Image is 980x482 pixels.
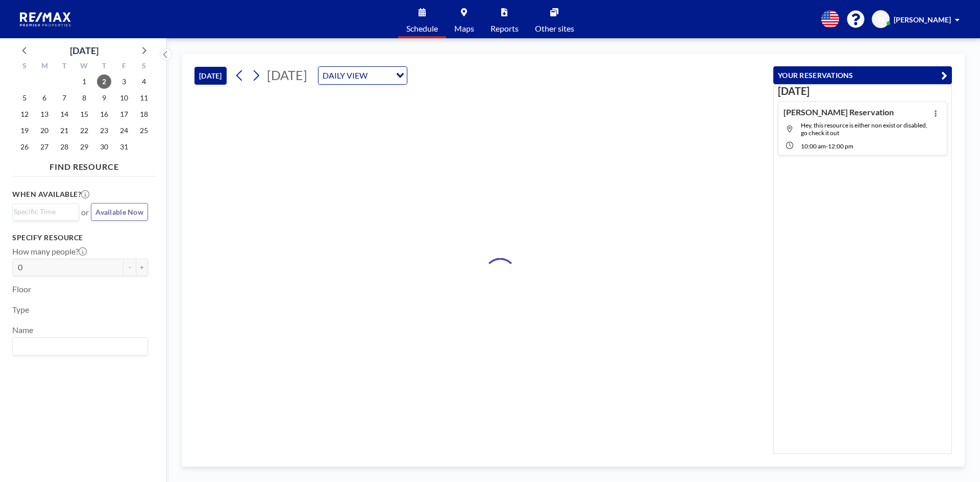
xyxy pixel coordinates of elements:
h4: FIND RESOURCE [12,158,156,172]
div: W [75,60,94,73]
span: Monday, October 20, 2025 [37,123,52,138]
span: [DATE] [267,67,307,83]
span: Monday, October 13, 2025 [37,107,52,121]
span: Saturday, October 18, 2025 [137,107,151,121]
span: Sunday, October 12, 2025 [17,107,32,121]
h4: [PERSON_NAME] Reservation [783,107,894,117]
input: Search for option [14,206,73,217]
label: How many people? [12,246,87,257]
span: Tuesday, October 21, 2025 [57,123,71,138]
span: [PERSON_NAME] [894,15,951,24]
span: Thursday, October 9, 2025 [97,91,111,105]
span: Tuesday, October 14, 2025 [57,107,71,121]
span: Saturday, October 11, 2025 [137,91,151,105]
button: Available Now [91,203,148,221]
span: Tuesday, October 7, 2025 [57,91,71,105]
span: Sunday, October 5, 2025 [17,91,32,105]
span: Wednesday, October 15, 2025 [77,107,91,121]
span: Hey, this resource is either non exist or disabled, go check it out [801,121,927,137]
button: YOUR RESERVATIONS [773,66,952,84]
img: organization-logo [16,9,76,30]
div: Search for option [13,204,79,219]
label: Floor [12,284,31,294]
div: M [35,60,55,73]
div: F [114,60,134,73]
button: + [136,259,148,276]
span: Friday, October 31, 2025 [117,140,131,154]
span: Friday, October 24, 2025 [117,123,131,138]
span: Tuesday, October 28, 2025 [57,140,71,154]
span: Wednesday, October 29, 2025 [77,140,91,154]
span: Reports [491,24,519,33]
span: Thursday, October 2, 2025 [97,74,111,89]
div: Search for option [318,67,407,84]
label: Type [12,305,29,315]
span: Friday, October 3, 2025 [117,74,131,89]
div: Search for option [13,338,148,355]
span: Thursday, October 30, 2025 [97,140,111,154]
span: Monday, October 6, 2025 [37,91,52,105]
span: Thursday, October 16, 2025 [97,107,111,121]
span: Saturday, October 4, 2025 [137,74,151,89]
h3: [DATE] [778,85,947,97]
button: - [124,259,136,276]
span: Schedule [406,24,438,33]
span: Wednesday, October 22, 2025 [77,123,91,138]
span: Thursday, October 23, 2025 [97,123,111,138]
span: 12:00 PM [828,142,853,150]
div: T [94,60,114,73]
span: Sunday, October 19, 2025 [17,123,32,138]
span: SS [877,15,885,24]
span: Other sites [535,24,574,33]
input: Search for option [371,69,390,82]
h3: Specify resource [12,233,148,242]
span: Sunday, October 26, 2025 [17,140,32,154]
span: Maps [454,24,474,33]
span: Friday, October 17, 2025 [117,107,131,121]
input: Search for option [14,340,142,353]
label: Name [12,325,33,335]
div: S [15,60,35,73]
button: [DATE] [194,67,227,85]
span: Friday, October 10, 2025 [117,91,131,105]
span: - [826,142,828,150]
span: Wednesday, October 1, 2025 [77,74,91,89]
span: DAILY VIEW [321,69,370,82]
span: Monday, October 27, 2025 [37,140,52,154]
span: Available Now [95,208,143,216]
span: 10:00 AM [801,142,826,150]
div: T [55,60,75,73]
span: or [81,207,89,217]
div: [DATE] [70,43,99,58]
span: Saturday, October 25, 2025 [137,123,151,138]
span: Wednesday, October 8, 2025 [77,91,91,105]
div: S [134,60,154,73]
